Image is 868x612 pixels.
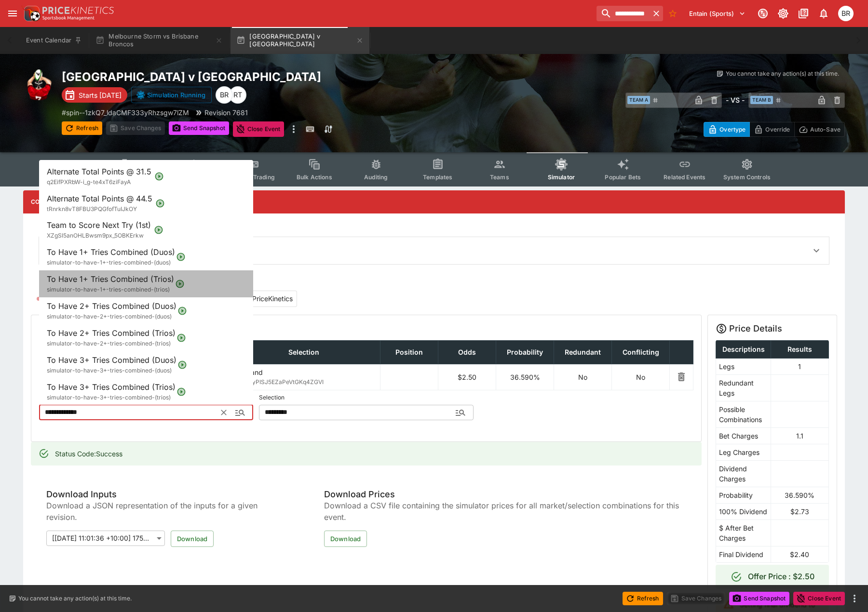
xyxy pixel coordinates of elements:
td: 1.1 [771,427,828,444]
span: Download a CSV file containing the simulator prices for all market/selection combinations for thi... [324,500,686,523]
input: search [597,6,650,21]
td: Possible Combinations [716,401,771,427]
span: Team to Score Next Try (1st) [47,220,151,230]
span: To Have 1+ Tries Combined (Duos) [47,247,175,257]
button: open drawer [4,5,21,22]
span: To Have 3+ Tries Combined (Duos) [47,355,176,365]
label: Selection [259,390,473,405]
span: Related Events [664,173,705,181]
td: Leg Charges [716,444,771,460]
p: Override [765,124,790,134]
span: simulator-to-have-3+-tries-combined-(trios) [47,394,171,401]
td: Final Dividend [716,546,771,562]
th: Conflicting [612,340,670,364]
div: Start From [704,122,845,137]
p: You cannot take any action(s) at this time. [18,594,132,603]
button: Notifications [815,5,832,22]
button: Toggle light/dark mode [774,5,792,22]
button: Send Snapshot [729,592,789,605]
h2: Copy To Clipboard [62,69,453,84]
span: simulator-to-have-2+-tries-combined-(trios) [47,340,171,347]
p: Copy To Clipboard [62,107,189,118]
td: No [554,364,612,390]
button: Refresh [62,121,102,135]
img: rugby_union.png [23,69,54,100]
p: Starts [DATE] [79,90,122,100]
p: Southland [231,367,378,377]
svg: Open [177,306,187,316]
td: 36.590% [771,487,828,503]
span: simulator-to-have-3+-tries-combined-(duos) [47,367,172,374]
button: Clear [216,405,231,420]
span: PriceKinetics [252,293,293,304]
div: Ben Raymond [838,6,854,21]
button: more [849,593,860,604]
td: Bet Charges [716,427,771,444]
td: 100% Dividend [716,503,771,519]
span: Simulator [548,173,575,181]
svg: Open [176,333,186,343]
span: Hpqk7hyPISJ5EZaPeVtGKq4ZGVI [231,377,378,387]
button: Close Event [793,592,845,605]
button: Overtype [704,122,750,137]
span: Download Prices [324,489,686,500]
span: Popular Bets [605,173,641,181]
div: Event type filters [90,152,778,186]
div: SGM Configure [43,239,800,251]
button: Download [324,531,367,547]
svg: Open [176,252,186,262]
td: $2.73 [771,503,828,519]
img: PriceKinetics Logo [21,4,41,23]
button: Complex Pricing [23,190,94,213]
span: Status Code : [55,450,96,458]
button: Refresh [623,592,663,605]
svg: Open [177,360,187,370]
button: Close Event [233,121,285,137]
span: simulator-to-have-1+-tries-combined-(duos) [47,259,171,266]
button: Open [452,404,469,421]
span: Alternate Total Points @ 31.5 [47,167,151,176]
p: Revision 7681 [204,107,248,118]
h6: - VS - [726,95,745,105]
svg: Open [155,199,165,208]
span: tRnrkn8vT8FBU3PQGfofTuIJkOY [47,205,137,213]
button: Event Calendar [20,27,88,54]
td: Dividend Charges [716,460,771,487]
td: $2.50 [438,364,496,390]
span: Team A [627,96,650,104]
span: System Controls [723,173,771,181]
th: Descriptions [716,340,771,358]
td: 1 [771,358,828,374]
button: Auto-Save [794,122,845,137]
th: Results [771,340,828,358]
button: Melbourne Storm vs Brisbane Broncos [90,27,229,54]
button: more [288,121,299,137]
span: Download a JSON representation of the inputs for a given revision. [46,500,289,523]
th: Probability [496,340,554,364]
button: Select Tenant [683,6,751,21]
button: Connected to PK [754,5,772,22]
button: No Bookmarks [665,6,680,21]
p: You cannot take any action(s) at this time. [726,69,839,78]
span: To Have 2+ Tries Combined (Trios) [47,328,176,338]
span: XZgSl5anOHLBwsm9px_5OBKErkw [47,232,144,239]
td: 36.590% [496,364,554,390]
td: Probability [716,487,771,503]
h5: Price Details [729,323,782,334]
span: Team B [750,96,773,104]
td: Redundant Legs [716,374,771,401]
svg: Open [175,279,185,289]
svg: Open [154,172,164,181]
span: Templates [423,173,452,181]
td: Legs [716,358,771,374]
button: Close [231,404,249,421]
td: $2.40 [771,546,828,562]
button: Simulation Running [131,87,212,103]
label: Change payload type [224,291,293,306]
img: Sportsbook Management [42,16,95,20]
h6: Offer Price : $2.50 [748,572,814,582]
p: Overtype [719,124,746,134]
span: simulator-to-have-1+-tries-combined-(trios) [47,286,170,293]
button: Override [749,122,794,137]
button: Send Snapshot [169,121,229,135]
